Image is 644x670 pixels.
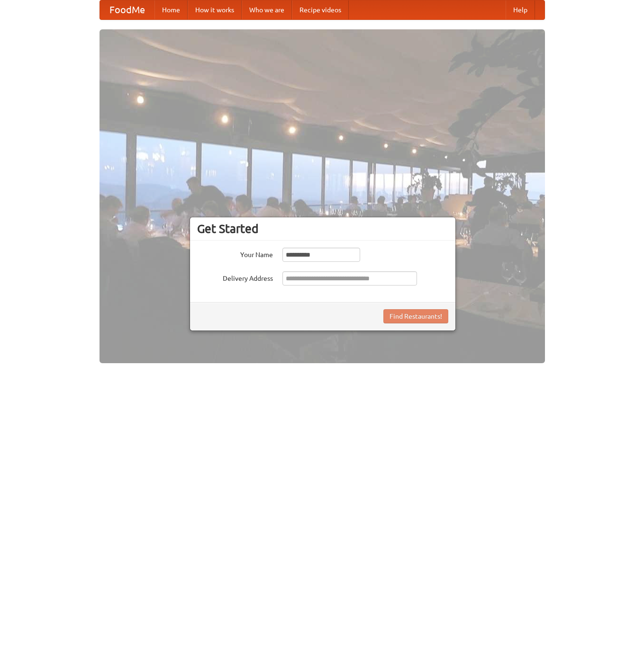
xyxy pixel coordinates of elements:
[383,309,448,323] button: Find Restaurants!
[506,0,535,19] a: Help
[100,0,154,19] a: FoodMe
[197,271,273,283] label: Delivery Address
[197,248,273,259] label: Your Name
[188,0,242,19] a: How it works
[242,0,292,19] a: Who we are
[292,0,349,19] a: Recipe videos
[197,222,448,236] h3: Get Started
[154,0,188,19] a: Home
